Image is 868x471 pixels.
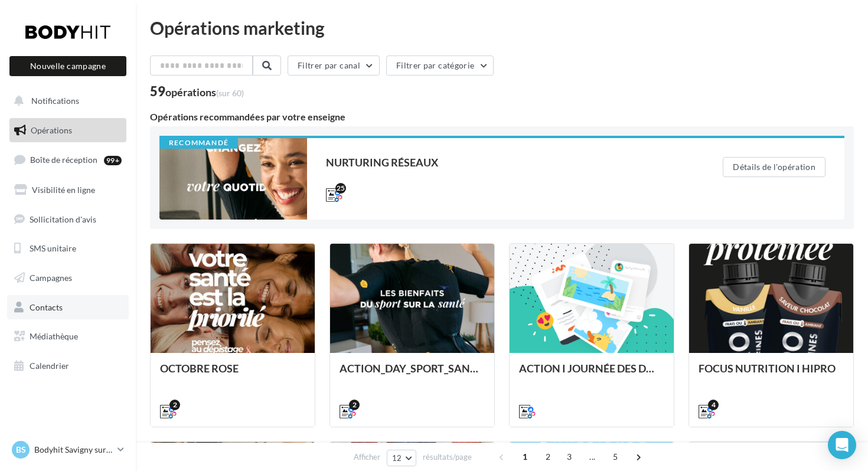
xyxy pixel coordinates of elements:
[150,85,244,98] div: 59
[34,444,113,456] p: Bodyhit Savigny sur Orge
[165,87,244,97] div: opérations
[349,400,360,410] div: 2
[354,452,380,463] span: Afficher
[104,156,122,165] div: 99+
[708,400,719,410] div: 4
[386,55,494,76] button: Filtrer par catégorie
[30,214,96,224] span: Sollicitation d'avis
[16,444,26,456] span: BS
[423,452,472,463] span: résultats/page
[31,96,79,106] span: Notifications
[326,157,676,168] div: NURTURING RÉSEAUX
[723,157,825,177] button: Détails de l'opération
[31,125,72,135] span: Opérations
[539,447,557,466] span: 2
[30,361,69,371] span: Calendrier
[216,88,244,98] span: (sur 60)
[7,118,129,143] a: Opérations
[32,185,95,195] span: Visibilité en ligne
[828,431,856,459] div: Open Intercom Messenger
[159,138,238,149] div: Recommandé
[7,147,129,172] a: Boîte de réception99+
[7,266,129,290] a: Campagnes
[335,183,346,194] div: 25
[560,447,579,466] span: 3
[160,362,305,386] div: OCTOBRE ROSE
[515,447,534,466] span: 1
[30,331,78,341] span: Médiathèque
[150,19,854,37] div: Opérations marketing
[7,354,129,378] a: Calendrier
[387,450,417,466] button: 12
[340,362,485,386] div: ACTION_DAY_SPORT_SANTÉ
[30,302,63,312] span: Contacts
[583,447,602,466] span: ...
[169,400,180,410] div: 2
[7,236,129,261] a: SMS unitaire
[606,447,625,466] span: 5
[30,273,72,283] span: Campagnes
[9,439,126,461] a: BS Bodyhit Savigny sur Orge
[7,207,129,232] a: Sollicitation d'avis
[392,453,402,463] span: 12
[699,362,844,386] div: FOCUS NUTRITION I HIPRO
[150,112,854,122] div: Opérations recommandées par votre enseigne
[9,56,126,76] button: Nouvelle campagne
[30,155,97,165] span: Boîte de réception
[7,295,129,320] a: Contacts
[519,362,664,386] div: ACTION I JOURNÉE DES DROITS DES FEMMES
[7,89,124,113] button: Notifications
[7,178,129,202] a: Visibilité en ligne
[7,324,129,349] a: Médiathèque
[30,243,76,253] span: SMS unitaire
[288,55,380,76] button: Filtrer par canal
